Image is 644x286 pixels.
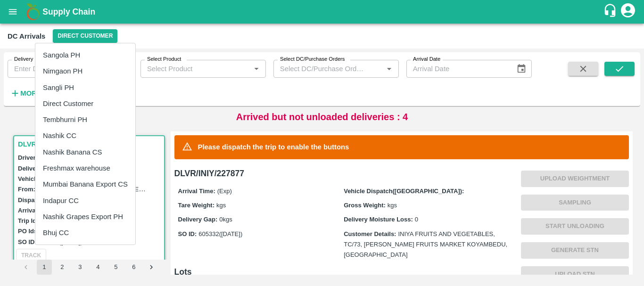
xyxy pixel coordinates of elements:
[35,144,135,160] li: Nashik Banana CS
[35,225,135,241] li: Bhuj CC
[35,193,135,209] li: Indapur CC
[35,96,135,112] li: Direct Customer
[35,63,135,79] li: Nimgaon PH
[35,47,135,63] li: Sangola PH
[35,209,135,225] li: Nashik Grapes Export PH
[35,80,135,96] li: Sangli PH
[35,176,135,192] li: Mumbai Banana Export CS
[35,160,135,176] li: Freshmax warehouse
[35,128,135,144] li: Nashik CC
[35,112,135,128] li: Tembhurni PH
